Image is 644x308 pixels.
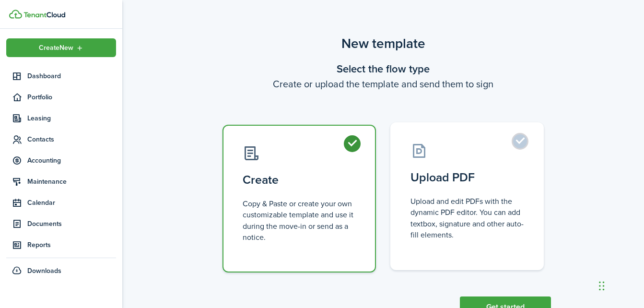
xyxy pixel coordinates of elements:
[599,272,605,300] div: Drag
[243,171,356,189] control-radio-card-title: Create
[27,198,116,208] span: Calendar
[39,45,73,51] span: Create New
[27,113,116,123] span: Leasing
[9,10,22,19] img: TenantCloud
[6,38,116,57] button: Open menu
[410,169,524,186] control-radio-card-title: Upload PDF
[215,61,551,77] wizard-step-header-title: Select the flow type
[596,262,644,308] iframe: Chat Widget
[6,236,116,254] a: Reports
[6,67,116,85] a: Dashboard
[27,71,116,81] span: Dashboard
[215,34,551,54] scenario-title: New template
[27,177,116,187] span: Maintenance
[23,12,65,18] img: TenantCloud
[243,198,356,243] control-radio-card-description: Copy & Paste or create your own customizable template and use it during the move-in or send as a ...
[215,77,551,91] wizard-step-header-description: Create or upload the template and send them to sign
[27,92,116,102] span: Portfolio
[27,155,116,166] span: Accounting
[27,134,116,144] span: Contacts
[410,196,524,240] control-radio-card-description: Upload and edit PDFs with the dynamic PDF editor. You can add textbox, signature and other auto-f...
[27,266,61,276] span: Downloads
[27,240,116,250] span: Reports
[27,219,116,229] span: Documents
